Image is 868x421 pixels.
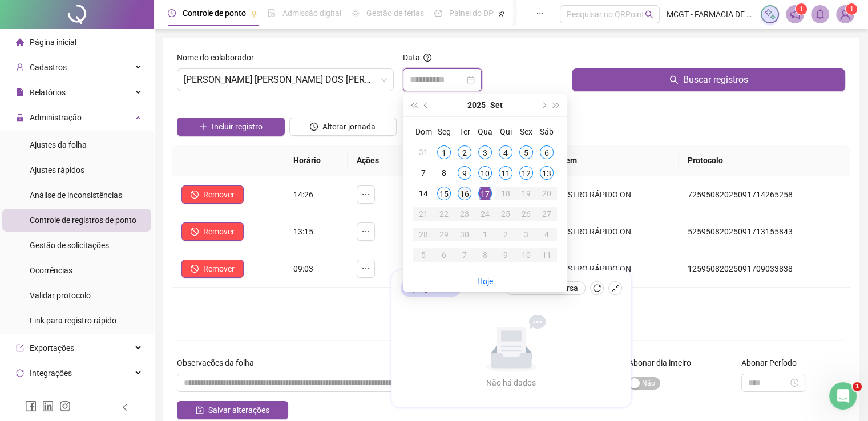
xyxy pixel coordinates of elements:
div: 1 [478,228,492,241]
span: Ajustes da folha [30,140,87,149]
td: 2025-09-12 [516,163,536,183]
span: home [16,38,24,46]
div: 29 [437,228,451,241]
td: 2025-09-01 [434,142,454,163]
th: Ter [454,122,475,142]
td: 2025-09-29 [434,224,454,245]
button: Remover [181,185,244,204]
span: Gestão de férias [366,9,424,18]
td: 2025-09-13 [536,163,557,183]
td: 2025-10-09 [495,245,516,265]
label: Observações da folha [177,357,261,369]
td: 2025-10-06 [434,245,454,265]
span: ellipsis [536,9,544,17]
td: 2025-09-23 [454,204,475,224]
div: 4 [540,228,554,241]
button: Remover [181,260,244,278]
span: Data [403,53,420,62]
div: 16 [458,187,471,200]
a: Alterar jornada [289,123,397,132]
td: 2025-09-28 [413,224,434,245]
td: 2025-09-25 [495,204,516,224]
span: Alterar jornada [322,120,376,133]
div: 31 [417,145,430,159]
span: plus [199,123,207,131]
th: Dom [413,122,434,142]
div: 25 [499,207,512,221]
span: Remover [203,225,235,238]
span: Integrações [30,369,72,378]
td: 12595082025091709033838 [679,250,850,288]
th: Horário [284,145,348,176]
span: Cadastros [30,63,67,72]
span: Painel do DP [449,9,494,18]
span: export [16,344,24,352]
span: sync [16,369,24,377]
div: 2 [499,228,512,241]
div: 21 [417,207,430,221]
td: REGISTRO RÁPIDO ON [541,213,679,250]
div: 6 [437,248,451,262]
span: ellipsis [361,264,370,273]
div: 3 [478,145,492,159]
td: 2025-09-22 [434,204,454,224]
td: 2025-09-24 [475,204,495,224]
label: Abonar dia inteiro [628,357,699,369]
td: 2025-09-17 [475,183,495,204]
span: lock [16,114,24,122]
button: Buscar registros [572,68,845,91]
td: 2025-09-20 [536,183,557,204]
div: 8 [437,166,451,180]
td: 2025-09-10 [475,163,495,183]
div: 9 [458,166,471,180]
th: Qui [495,122,516,142]
span: linkedin [42,400,54,412]
span: file-done [268,9,276,17]
span: Relatórios [30,88,66,97]
span: stop [191,265,199,273]
td: 2025-09-21 [413,204,434,224]
div: 13 [540,166,554,180]
span: shrink [611,284,619,292]
th: Sex [516,122,536,142]
div: Agente QR [401,280,461,297]
img: 3345 [837,6,854,23]
span: Remover [203,262,235,275]
label: Nome do colaborador [177,51,261,64]
span: 13:15 [293,227,313,236]
span: 1 [853,382,862,391]
td: 2025-10-04 [536,224,557,245]
div: 9 [499,248,512,262]
div: 7 [417,166,430,180]
div: 5 [417,248,430,262]
div: 10 [478,166,492,180]
iframe: Intercom live chat [829,382,857,410]
span: Gestão de solicitações [30,241,109,250]
button: Incluir registro [177,118,285,136]
span: 1 [850,5,854,13]
span: ellipsis [361,227,370,236]
button: year panel [467,94,486,116]
span: clock-circle [310,123,318,131]
span: bell [815,9,825,19]
td: REGISTRO RÁPIDO ON [541,250,679,288]
span: MCGT - FARMACIA DE MANIPULAÇÃO LTDA [667,8,754,21]
span: Link para registro rápido [30,316,116,325]
span: pushpin [498,10,505,17]
div: 22 [437,207,451,221]
span: Controle de registros de ponto [30,216,136,225]
span: left [121,403,129,411]
span: MICHAEL THALLES NEVES DOS SANTOS [184,69,387,91]
span: Página inicial [30,38,76,47]
div: 1 [437,145,451,159]
div: 10 [519,248,533,262]
span: book [515,9,523,17]
div: 24 [478,207,492,221]
div: 11 [499,166,512,180]
button: Remover [181,222,244,241]
td: 2025-09-03 [475,142,495,163]
div: 30 [458,228,471,241]
span: Validar protocolo [30,291,91,300]
div: 23 [458,207,471,221]
span: sun [352,9,360,17]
